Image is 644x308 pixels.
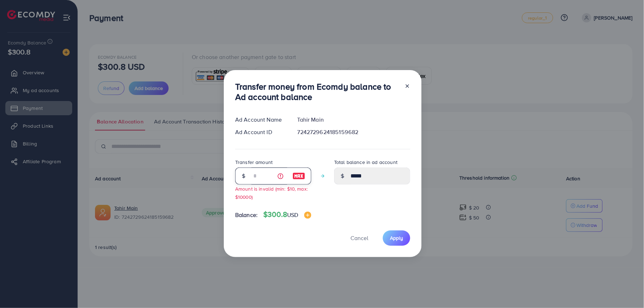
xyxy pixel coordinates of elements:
span: Apply [390,234,403,241]
div: Ad Account ID [229,128,292,136]
button: Cancel [342,230,377,246]
h3: Transfer money from Ecomdy balance to Ad account balance [235,81,399,102]
h4: $300.8 [263,210,311,219]
span: USD [287,211,298,219]
label: Total balance in ad account [334,159,397,166]
span: Balance: [235,211,258,219]
div: 7242729624185159682 [292,128,416,136]
img: image [304,212,311,219]
img: image [292,172,305,180]
small: Amount is invalid (min: $10, max: $10000) [235,185,308,200]
button: Apply [383,230,410,246]
span: Cancel [350,234,368,242]
div: Tahir Main [292,116,416,124]
div: Ad Account Name [229,116,292,124]
label: Transfer amount [235,159,273,166]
